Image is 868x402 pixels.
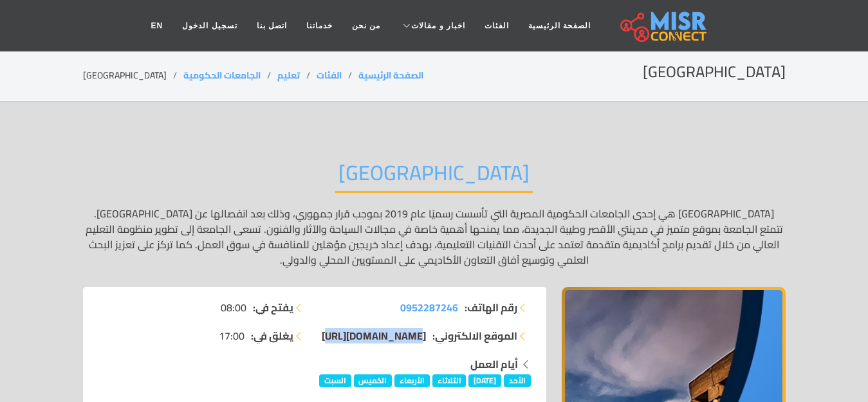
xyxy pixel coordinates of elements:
span: [DATE] [468,374,501,387]
a: تعليم [277,67,300,84]
strong: يفتح في: [253,300,293,315]
li: [GEOGRAPHIC_DATA] [83,69,183,82]
span: الأحد [504,374,531,387]
span: 08:00 [221,300,246,315]
strong: رقم الهاتف: [465,300,517,315]
span: السبت [319,374,351,387]
strong: الموقع الالكتروني: [432,328,517,343]
h2: [GEOGRAPHIC_DATA] [335,160,533,193]
a: الفئات [317,67,342,84]
a: تسجيل الدخول [172,14,246,38]
a: EN [142,14,173,38]
span: الثلاثاء [432,374,466,387]
span: الخميس [354,374,392,387]
span: [DOMAIN_NAME][URL] [322,326,426,345]
span: 17:00 [219,328,245,343]
span: الأربعاء [394,374,430,387]
a: 0952287246 [400,300,458,315]
strong: يغلق في: [251,328,293,343]
a: الصفحة الرئيسية [358,67,423,84]
a: اتصل بنا [247,14,297,38]
a: الجامعات الحكومية [183,67,261,84]
span: 0952287246 [400,298,458,317]
a: اخبار و مقالات [390,14,475,38]
a: [DOMAIN_NAME][URL] [322,328,426,343]
a: الفئات [475,14,519,38]
img: main.misr_connect [620,10,706,42]
p: [GEOGRAPHIC_DATA] هي إحدى الجامعات الحكومية المصرية التي تأسست رسميًا عام 2019 بموجب قرار جمهوري،... [83,206,786,268]
a: من نحن [342,14,390,38]
h2: [GEOGRAPHIC_DATA] [643,63,786,82]
a: الصفحة الرئيسية [519,14,600,38]
strong: أيام العمل [470,354,518,374]
span: اخبار و مقالات [411,20,465,32]
a: خدماتنا [297,14,342,38]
